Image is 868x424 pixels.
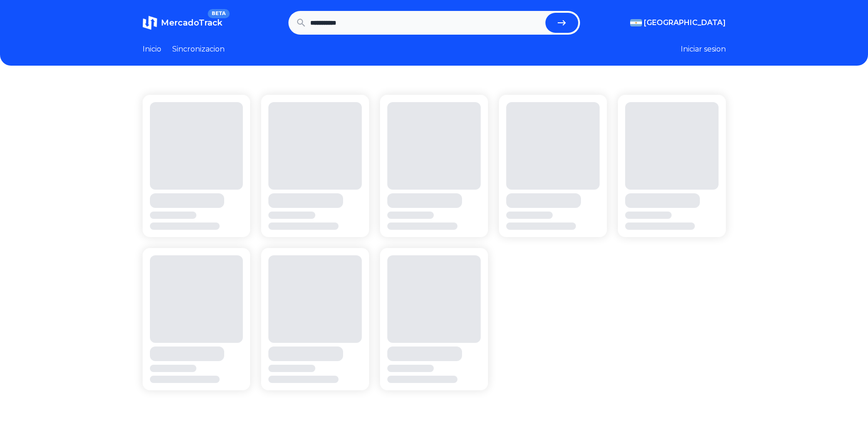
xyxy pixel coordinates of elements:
[208,9,229,18] span: BETA
[172,44,225,55] a: Sincronizacion
[630,19,642,26] img: Argentina
[630,17,726,28] button: [GEOGRAPHIC_DATA]
[143,16,222,30] a: MercadoTrackBETA
[644,17,726,28] span: [GEOGRAPHIC_DATA]
[143,44,161,55] a: Inicio
[143,16,157,30] img: MercadoTrack
[681,44,726,55] button: Iniciar sesion
[161,18,222,28] span: MercadoTrack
